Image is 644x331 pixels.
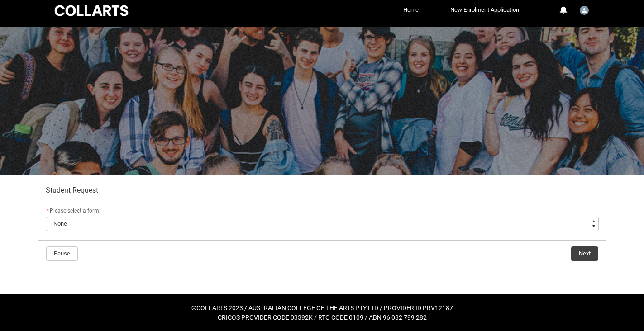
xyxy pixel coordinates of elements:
article: Redu_Student_Request flow [38,180,606,267]
a: New Enrolment Application [448,3,521,17]
img: Student.ldohert.20252865 [580,6,589,15]
a: Home [401,3,421,17]
abbr: required [47,208,49,214]
span: Student Request [46,186,98,195]
span: Please select a form: [50,208,100,214]
button: Pause [46,246,78,261]
button: Next [571,246,598,261]
button: User Profile Student.ldohert.20252865 [577,2,591,17]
